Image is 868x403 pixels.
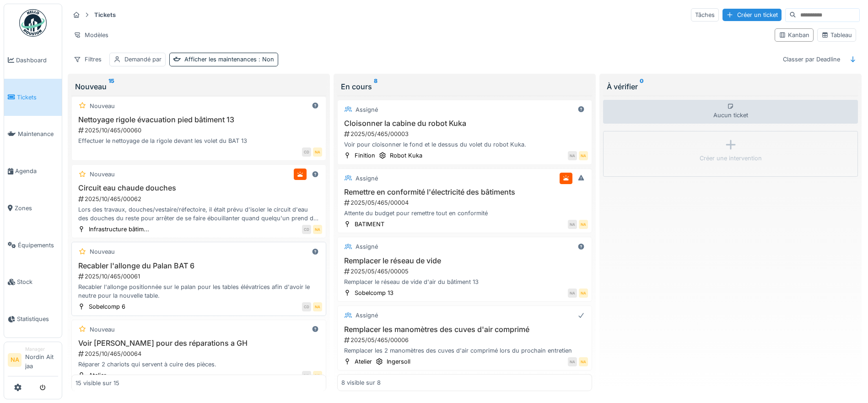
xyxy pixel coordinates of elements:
[341,188,588,196] h3: Remettre en conformité l'électricité des bâtiments
[108,81,114,92] sup: 15
[8,353,22,367] li: NA
[341,378,381,387] div: 8 visible sur 8
[356,174,378,183] div: Assigné
[313,371,322,380] div: NA
[390,151,422,160] div: Robot Kuka
[75,81,323,92] div: Nouveau
[722,9,782,21] div: Créer un ticket
[4,264,62,301] a: Stock
[355,357,372,366] div: Atelier
[821,31,852,39] div: Tableau
[77,126,322,135] div: 2025/10/465/00060
[15,167,58,175] span: Agenda
[302,147,311,157] div: CD
[341,209,588,218] div: Attente du budget pour remettre tout en conformité
[343,198,588,207] div: 2025/05/465/00004
[374,81,377,92] sup: 8
[355,289,394,297] div: Sobelcomp 13
[779,31,809,39] div: Kanban
[4,152,62,190] a: Agenda
[355,220,384,229] div: BATIMENT
[579,357,588,366] div: NA
[18,241,58,250] span: Équipements
[4,42,62,79] a: Dashboard
[77,195,322,203] div: 2025/10/465/00062
[77,272,322,281] div: 2025/10/465/00061
[313,302,322,311] div: NA
[90,170,115,179] div: Nouveau
[4,300,62,338] a: Statistiques
[75,136,322,145] div: Effectuer le nettoyage de la rigole devant les volet du BAT 13
[356,242,378,251] div: Assigné
[90,102,115,110] div: Nouveau
[579,289,588,298] div: NA
[90,247,115,256] div: Nouveau
[640,81,644,92] sup: 0
[700,154,762,163] div: Créer une intervention
[17,93,58,102] span: Tickets
[19,9,47,37] img: Badge_color-CXgf-gQk.svg
[75,360,322,369] div: Réparer 2 chariots qui servent à cuire des pièces.
[89,225,149,234] div: Infrastructure bâtim...
[341,346,588,355] div: Remplacer les 2 manomètres des cuves d'air comprimé lors du prochain entretien
[75,115,322,124] h3: Nettoyage rigole évacuation pied bâtiment 13
[387,357,410,366] div: Ingersoll
[4,227,62,264] a: Équipements
[341,256,588,265] h3: Remplacer le réseau de vide
[343,267,588,276] div: 2025/05/465/00005
[17,315,58,323] span: Statistiques
[75,184,322,192] h3: Circuit eau chaude douches
[302,302,311,311] div: CD
[89,302,125,311] div: Sobelcomp 6
[25,346,58,353] div: Manager
[90,325,115,334] div: Nouveau
[75,261,322,270] h3: Recabler l'allonge du Palan BAT 6
[4,116,62,153] a: Maintenance
[17,278,58,286] span: Stock
[568,220,577,229] div: NA
[302,371,311,380] div: NA
[355,151,375,160] div: Finition
[75,283,322,300] div: Recabler l'allonge positionnée sur le palan pour les tables élévatrices afin d'avoir le neutre po...
[70,28,113,42] div: Modèles
[4,190,62,227] a: Zones
[77,349,322,358] div: 2025/10/465/00064
[691,8,719,22] div: Tâches
[568,289,577,298] div: NA
[25,346,58,374] li: Nordin Ait jaa
[343,130,588,138] div: 2025/05/465/00003
[302,225,311,234] div: CD
[89,371,106,380] div: Atelier
[18,130,58,138] span: Maintenance
[341,278,588,286] div: Remplacer le réseau de vide d'air du bâtiment 13
[568,151,577,160] div: NA
[16,56,58,65] span: Dashboard
[75,378,119,387] div: 15 visible sur 15
[568,357,577,366] div: NA
[313,147,322,157] div: NA
[15,204,58,212] span: Zones
[607,81,854,92] div: À vérifier
[124,55,162,64] div: Demandé par
[75,205,322,223] div: Lors des travaux, douches/vestaire/réfectoire, il était prévu d'isoler le circuit d'eau des douch...
[70,53,106,66] div: Filtres
[356,311,378,320] div: Assigné
[579,151,588,160] div: NA
[8,346,58,376] a: NA ManagerNordin Ait jaa
[341,119,588,128] h3: Cloisonner la cabine du robot Kuka
[341,325,588,334] h3: Remplacer les manomètres des cuves d'air comprimé
[603,100,858,124] div: Aucun ticket
[313,225,322,234] div: NA
[257,56,274,63] span: : Non
[356,105,378,114] div: Assigné
[579,220,588,229] div: NA
[75,339,322,348] h3: Voir [PERSON_NAME] pour des réparations a GH
[91,11,119,19] strong: Tickets
[184,55,274,64] div: Afficher les maintenances
[341,140,588,149] div: Voir pour cloisonner le fond et le dessus du volet du robot Kuka.
[343,336,588,344] div: 2025/05/465/00006
[341,81,588,92] div: En cours
[4,79,62,116] a: Tickets
[779,53,844,66] div: Classer par Deadline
